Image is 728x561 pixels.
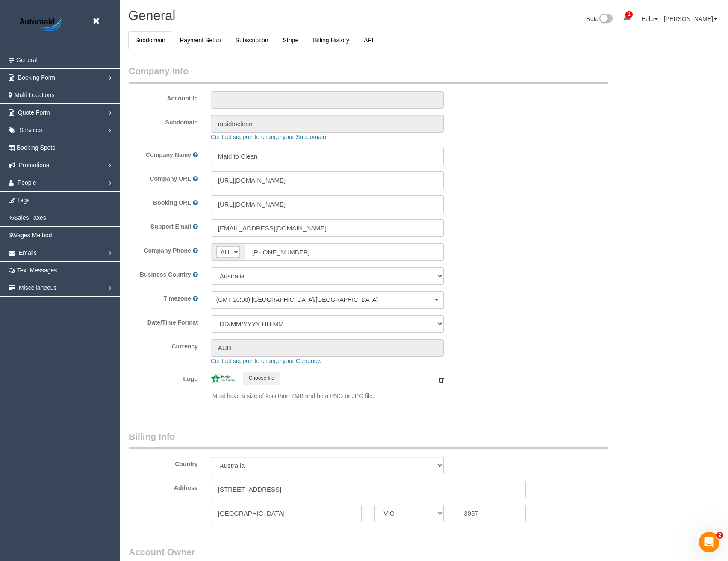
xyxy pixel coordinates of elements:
label: Logo [122,372,204,383]
label: Currency [122,339,204,351]
img: 367b4035868b057e955216826a9f17c862141b21.jpeg [211,373,235,383]
span: Miscellaneous [19,284,57,291]
input: City [211,505,362,522]
legend: Company Info [129,65,608,84]
input: Zip [457,505,526,522]
button: Choose file [243,372,280,385]
a: Beta [587,15,613,22]
a: 1 [619,9,635,27]
span: 1 [625,11,633,18]
label: Subdomain [122,115,204,127]
a: Subdomain [128,31,172,49]
span: Promotions [19,162,49,168]
label: Date/Time Format [122,315,204,327]
span: Booking Spots [17,144,55,151]
span: Emails [19,249,37,256]
a: Payment Setup [173,31,228,49]
label: Account Id [122,91,204,103]
span: (GMT 10:00) [GEOGRAPHIC_DATA]/[GEOGRAPHIC_DATA] [216,295,433,304]
label: Timezone [164,294,191,303]
iframe: Intercom live chat [699,532,719,552]
span: Quote Form [18,109,50,116]
input: Phone [245,243,444,261]
label: Country [175,460,198,468]
a: [PERSON_NAME] [664,15,717,22]
label: Support Email [150,222,191,231]
span: General [16,56,38,63]
legend: Billing Info [129,430,608,449]
label: Address [174,484,198,492]
label: Company Name [146,151,191,159]
p: Must have a size of less than 2MB and be a PNG or JPG file. [212,392,444,400]
img: Automaid Logo [15,15,68,34]
span: Multi Locations [15,92,54,98]
ol: Choose Timezone [211,291,444,309]
label: Business Country [140,270,191,279]
span: Wages Method [12,232,52,239]
a: Help [641,15,658,22]
a: Stripe [276,31,306,49]
a: Billing History [306,31,356,49]
div: Contact support to change your Currency. [204,357,696,365]
label: Company Phone [144,246,191,255]
span: General [128,8,175,23]
a: API [357,31,380,49]
label: Company URL [150,174,191,183]
span: Services [19,127,42,133]
span: People [18,179,36,186]
div: Contact support to change your Subdomain. [204,133,696,141]
button: (GMT 10:00) [GEOGRAPHIC_DATA]/[GEOGRAPHIC_DATA] [211,291,444,309]
span: Booking Form [18,74,55,81]
label: Booking URL [153,198,191,207]
span: Tags [17,197,30,204]
span: Text Messages [17,267,57,274]
img: New interface [598,14,613,25]
a: Subscription [229,31,275,49]
span: Sales Taxes [14,214,46,221]
span: 2 [716,532,723,539]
